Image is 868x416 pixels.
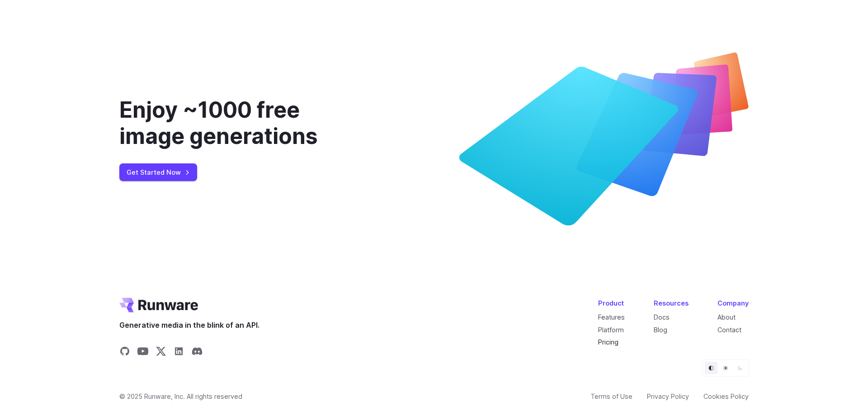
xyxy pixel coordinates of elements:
a: Docs [654,313,670,321]
a: Terms of Use [590,391,632,402]
a: Contact [717,326,741,334]
span: Generative media in the blink of an API. [119,320,259,331]
a: Get Started Now [119,163,197,181]
a: Privacy Policy [647,391,689,402]
a: Features [598,313,625,321]
a: Pricing [598,338,618,346]
a: Blog [654,326,667,334]
ul: Theme selector [703,359,749,377]
button: Dark [734,362,746,374]
a: Go to / [119,298,198,312]
button: Light [719,362,732,374]
a: Platform [598,326,624,334]
div: Enjoy ~1000 free image generations [119,97,365,149]
div: Product [598,298,625,308]
button: Default [705,362,717,374]
a: Share on GitHub [119,346,130,359]
a: Share on LinkedIn [174,346,184,359]
a: Cookies Policy [703,391,749,402]
div: Resources [654,298,689,308]
div: Company [717,298,749,308]
a: About [717,313,736,321]
span: © 2025 Runware, Inc. All rights reserved [119,391,242,402]
a: Share on X [156,346,166,359]
a: Share on YouTube [137,346,148,359]
a: Share on Discord [192,346,203,359]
